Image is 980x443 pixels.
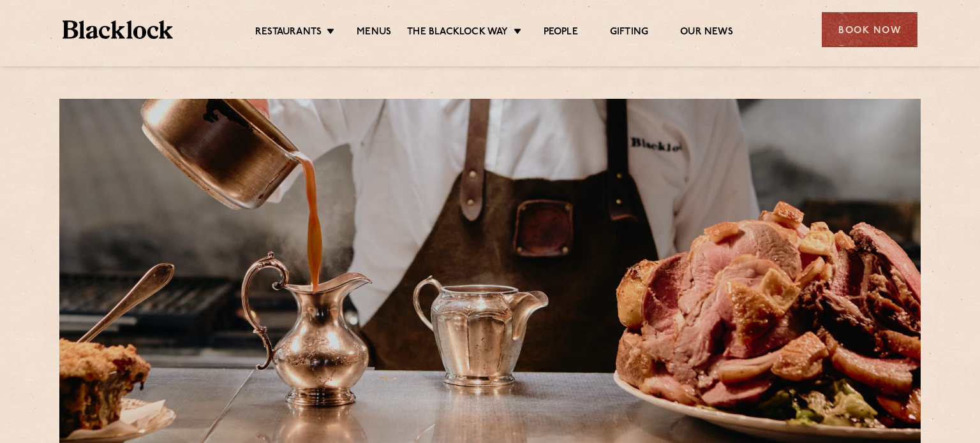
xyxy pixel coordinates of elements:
a: People [544,26,578,40]
a: Menus [357,26,391,40]
a: Gifting [610,26,648,40]
img: BL_Textured_Logo-footer-cropped.svg [63,20,173,39]
a: Our News [680,26,733,40]
div: Book Now [822,12,917,47]
a: Restaurants [255,26,322,40]
a: The Blacklock Way [407,26,508,40]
